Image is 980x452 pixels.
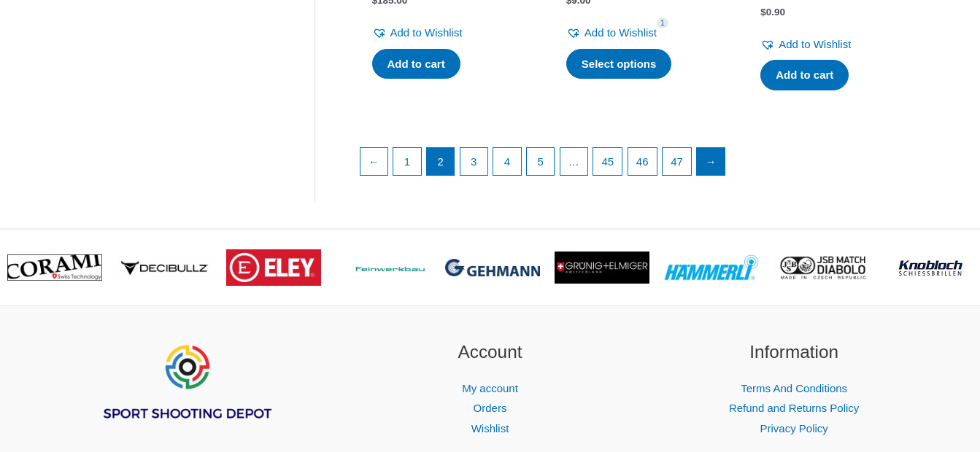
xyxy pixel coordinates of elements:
a: Terms And Conditions [741,382,847,394]
span: Add to Wishlist [390,26,463,39]
a: Page 45 [593,148,622,176]
span: Add to Wishlist [779,38,851,50]
a: Page 1 [393,148,421,176]
bdi: 0.90 [760,7,785,17]
a: My account [462,382,518,394]
a: Select options for “ISSF eyeshield” [566,49,672,79]
span: … [560,148,588,176]
span: Page 2 [427,148,455,176]
nav: Account [356,378,624,440]
h2: Account [356,339,624,366]
aside: Footer Widget 3 [660,339,928,439]
span: 1 [657,17,668,28]
span: $ [760,7,766,17]
nav: Product Pagination [359,147,927,184]
a: Privacy Policy [760,422,827,435]
aside: Footer Widget 2 [356,339,624,439]
a: Page 47 [663,148,691,176]
a: Page 3 [460,148,488,176]
a: Page 4 [493,148,521,176]
a: Refund and Returns Policy [729,402,859,414]
a: Add to cart: “TEC-HRO Stand X” [372,49,460,79]
nav: Information [660,378,928,440]
img: brand logo [226,249,321,287]
a: → [697,148,725,176]
h2: Information [660,339,928,366]
a: Add to Wishlist [372,23,463,43]
a: Add to cart: “FWB Buttplate Damper (#3.5.006.512)” [760,60,849,90]
a: Orders [474,402,507,414]
a: ← [360,148,388,176]
a: Add to Wishlist [760,34,851,55]
a: Wishlist [471,422,509,435]
a: Add to Wishlist [566,23,657,43]
a: Page 46 [628,148,657,176]
a: Page 5 [527,148,555,176]
span: Add to Wishlist [584,26,657,39]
